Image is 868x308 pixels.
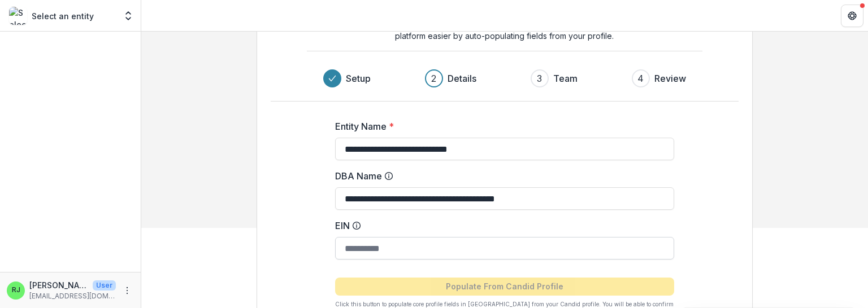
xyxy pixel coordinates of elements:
h3: Team [553,72,578,85]
div: 2 [431,72,436,85]
p: User [93,280,116,291]
p: [PERSON_NAME] [29,279,88,291]
p: Select an entity [32,10,94,22]
h3: Review [654,72,686,85]
div: Progress [323,69,686,87]
button: Open entity switcher [120,5,136,27]
h3: Details [448,72,476,85]
label: Entity Name [335,120,667,133]
button: Get Help [841,5,863,27]
label: DBA Name [335,169,667,183]
img: Select an entity [9,7,27,25]
div: 3 [537,72,542,85]
div: Reginald Jennings [12,287,20,294]
label: EIN [335,219,667,232]
button: Populate From Candid Profile [335,278,674,296]
h3: Setup [346,72,371,85]
div: 4 [637,72,644,85]
button: More [120,284,134,297]
p: [EMAIL_ADDRESS][DOMAIN_NAME] [29,291,116,301]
